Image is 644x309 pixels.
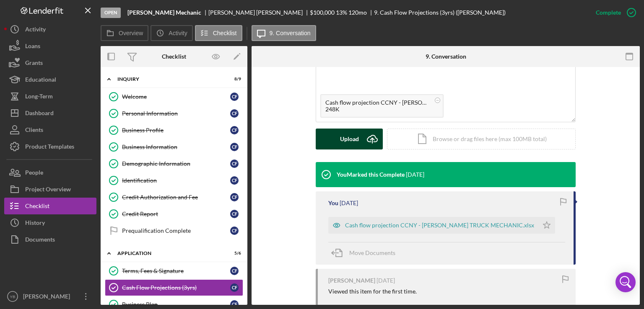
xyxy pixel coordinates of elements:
[25,121,43,140] div: Clients
[340,129,359,149] div: Upload
[122,177,230,184] div: Identification
[25,214,45,233] div: History
[105,263,243,279] a: Terms, Fees & SignatureCF
[587,4,640,21] button: Complete
[325,99,430,106] div: Cash flow projection CCNY - [PERSON_NAME] TRUCK MECHANIC (3).xlsx
[426,53,466,60] div: 9. Conversation
[25,88,53,107] div: Long-Term
[336,9,347,16] div: 13 %
[230,210,239,218] div: C F
[230,109,239,118] div: C F
[105,172,243,189] a: IdentificationCF
[25,105,54,124] div: Dashboard
[226,77,241,82] div: 8 / 9
[340,200,358,206] time: 2025-09-22 14:06
[4,88,96,105] button: Long-Term
[4,71,96,88] button: Educational
[230,267,239,275] div: C F
[105,88,243,105] a: WelcomeCF
[25,71,56,90] div: Educational
[105,222,243,239] a: Prequalification CompleteCF
[4,181,96,198] button: Project Overview
[122,284,230,291] div: Cash Flow Projections (3yrs)
[230,227,239,235] div: C F
[122,110,230,117] div: Personal Information
[101,8,121,18] div: Open
[4,164,96,181] a: People
[122,227,230,234] div: Prequalification Complete
[122,127,230,134] div: Business Profile
[4,138,96,155] button: Product Templates
[208,9,310,16] div: [PERSON_NAME] [PERSON_NAME]
[328,200,338,206] div: You
[230,160,239,168] div: C F
[596,4,621,21] div: Complete
[325,106,430,113] div: 248K
[4,231,96,248] button: Documents
[105,105,243,122] a: Personal InformationCF
[4,54,96,71] button: Grants
[122,194,230,201] div: Credit Authorization and Fee
[252,25,316,41] button: 9. Conversation
[4,21,96,38] button: Activity
[270,30,311,36] label: 9. Conversation
[226,251,241,256] div: 5 / 6
[151,25,192,41] button: Activity
[25,231,55,250] div: Documents
[4,288,96,305] button: YB[PERSON_NAME]
[230,126,239,134] div: C F
[4,198,96,214] button: Checklist
[122,268,230,274] div: Terms, Fees & Signature
[4,38,96,54] button: Loans
[328,277,375,284] div: [PERSON_NAME]
[213,30,237,36] label: Checklist
[122,301,230,308] div: Business Plan
[25,181,71,200] div: Project Overview
[25,138,74,157] div: Product Templates
[4,214,96,231] button: History
[105,155,243,172] a: Demographic InformationCF
[230,193,239,201] div: C F
[316,129,383,149] button: Upload
[105,139,243,155] a: Business InformationCF
[105,189,243,206] a: Credit Authorization and FeeCF
[119,30,143,36] label: Overview
[117,251,220,256] div: Application
[21,288,75,307] div: [PERSON_NAME]
[105,122,243,139] a: Business ProfileCF
[122,144,230,150] div: Business Information
[374,9,506,16] div: 9. Cash Flow Projections (3yrs) ([PERSON_NAME])
[4,105,96,121] a: Dashboard
[105,206,243,222] a: Credit ReportCF
[4,121,96,138] button: Clients
[122,160,230,167] div: Demographic Information
[25,54,43,73] div: Grants
[348,9,367,16] div: 120 mo
[230,176,239,185] div: C F
[328,217,555,234] button: Cash flow projection CCNY - [PERSON_NAME] TRUCK MECHANIC.xlsx
[10,294,16,299] text: YB
[377,277,395,284] time: 2025-09-19 14:11
[195,25,242,41] button: Checklist
[25,38,40,57] div: Loans
[328,242,404,263] button: Move Documents
[406,171,424,178] time: 2025-09-22 14:26
[230,143,239,151] div: C F
[122,93,230,100] div: Welcome
[105,279,243,296] a: Cash Flow Projections (3yrs)CF
[230,300,239,309] div: C F
[345,222,534,229] div: Cash flow projection CCNY - [PERSON_NAME] TRUCK MECHANIC.xlsx
[162,53,186,60] div: Checklist
[310,9,335,16] span: $100,000
[127,9,201,16] b: [PERSON_NAME] Mechanic
[349,249,395,256] span: Move Documents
